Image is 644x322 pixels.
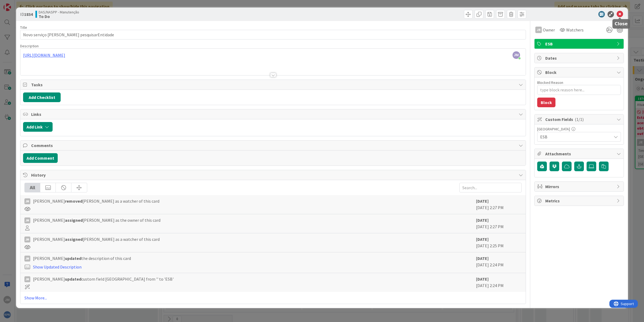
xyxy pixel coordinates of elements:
[33,264,82,270] a: Show Updated Description
[535,27,542,33] div: JR
[476,276,489,282] b: [DATE]
[537,98,555,107] button: Block
[65,256,81,261] b: updated
[459,183,522,192] input: Search...
[537,127,621,131] div: [GEOGRAPHIC_DATA]
[65,198,82,204] b: removed
[39,10,79,14] span: DAS/NASPP - Manutenção
[65,276,81,282] b: updated
[24,237,30,242] div: JM
[20,25,27,30] label: Title
[65,237,83,242] b: assigned
[476,217,522,230] div: [DATE] 2:27 PM
[31,172,516,178] span: History
[23,122,53,132] button: Add Link
[31,142,516,149] span: Comments
[575,117,584,122] span: ( 1/1 )
[545,41,614,47] span: ESB
[476,256,489,261] b: [DATE]
[545,183,614,190] span: Mirrors
[11,1,24,7] span: Support
[24,256,30,262] div: JM
[615,21,628,26] h5: Close
[24,217,30,223] div: JM
[33,198,159,204] span: [PERSON_NAME] [PERSON_NAME] as a watcher of this card
[537,80,563,85] label: Blocked Reason
[33,276,174,282] span: [PERSON_NAME] custom field [GEOGRAPHIC_DATA] from '' to 'ESB'
[20,44,39,48] span: Description
[545,69,614,76] span: Block
[476,255,522,270] div: [DATE] 2:24 PM
[24,295,522,301] a: Show More...
[65,217,83,223] b: assigned
[476,198,489,204] b: [DATE]
[513,51,520,59] span: JM
[33,217,160,223] span: [PERSON_NAME] [PERSON_NAME] as the owner of this card
[476,198,522,211] div: [DATE] 2:27 PM
[23,92,61,102] button: Add Checklist
[545,198,614,204] span: Metrics
[23,153,58,163] button: Add Comment
[476,217,489,223] b: [DATE]
[39,14,79,19] b: To Do
[545,55,614,61] span: Dates
[33,255,131,262] span: [PERSON_NAME] the description of this card
[25,183,40,192] div: All
[20,30,526,40] input: type card name here...
[31,111,516,117] span: Links
[540,133,609,141] span: ESB
[545,151,614,157] span: Attachments
[545,116,614,123] span: Custom Fields
[566,27,584,33] span: Watchers
[24,12,33,17] b: 1834
[476,236,522,249] div: [DATE] 2:25 PM
[31,81,516,88] span: Tasks
[543,27,555,33] span: Owner
[20,11,33,17] span: ID
[23,52,65,58] a: [URL][DOMAIN_NAME]
[24,276,30,282] div: JM
[476,276,522,289] div: [DATE] 2:24 PM
[33,236,160,242] span: [PERSON_NAME] [PERSON_NAME] as a watcher of this card
[476,237,489,242] b: [DATE]
[24,198,30,204] div: JM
